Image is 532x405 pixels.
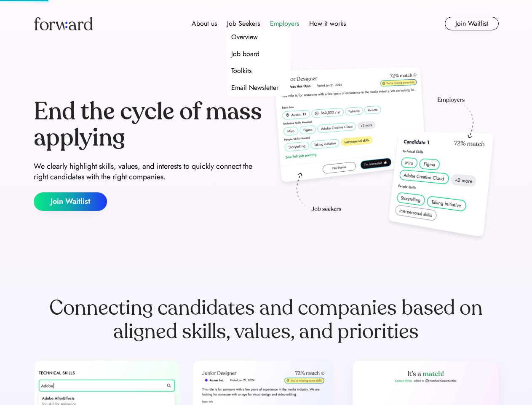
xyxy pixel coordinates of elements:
[192,19,217,29] div: About us
[309,19,346,29] div: How it works
[34,192,107,211] button: Join Waitlist
[445,17,499,30] button: Join Waitlist
[231,83,278,93] div: Email Newsletter
[227,19,260,29] div: Job Seekers
[231,66,251,76] div: Toolkits
[270,19,299,29] div: Employers
[34,99,263,151] div: End the cycle of mass applying
[270,64,499,246] img: hero-image.png
[231,32,258,42] div: Overview
[34,17,93,30] img: Forward logo
[34,296,499,343] div: Connecting candidates and companies based on aligned skills, values, and priorities
[34,161,263,182] div: We clearly highlight skills, values, and interests to quickly connect the right candidates with t...
[231,49,259,59] div: Job board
